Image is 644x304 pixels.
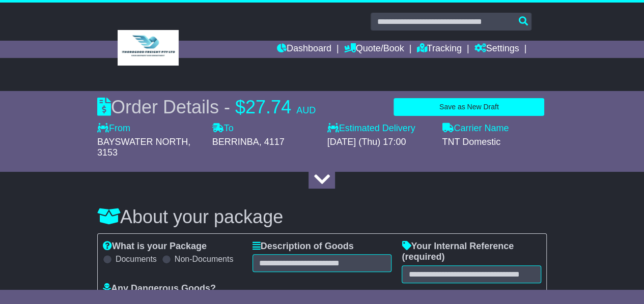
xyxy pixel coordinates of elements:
span: AUD [296,105,316,115]
a: Settings [474,41,519,58]
div: TNT Domestic [442,137,547,148]
label: Documents [116,254,157,264]
div: [DATE] (Thu) 17:00 [327,137,432,148]
label: Your Internal Reference (required) [402,241,541,263]
span: , 4117 [259,137,285,147]
label: To [212,123,234,134]
label: What is your Package [103,241,207,252]
label: Any Dangerous Goods? [103,283,216,294]
span: 27.74 [245,97,291,117]
span: $ [235,97,245,117]
span: BAYSWATER NORTH [97,137,188,147]
span: , 3153 [97,137,190,158]
a: Quote/Book [344,41,404,58]
div: Order Details - [97,96,316,118]
a: Dashboard [277,41,331,58]
span: BERRINBA [212,137,259,147]
button: Save as New Draft [394,98,544,116]
label: Description of Goods [253,241,354,252]
label: From [97,123,130,134]
label: Non-Documents [175,254,234,264]
label: Estimated Delivery [327,123,432,134]
label: Carrier Name [442,123,509,134]
h3: About your package [97,207,547,227]
a: Tracking [416,41,461,58]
